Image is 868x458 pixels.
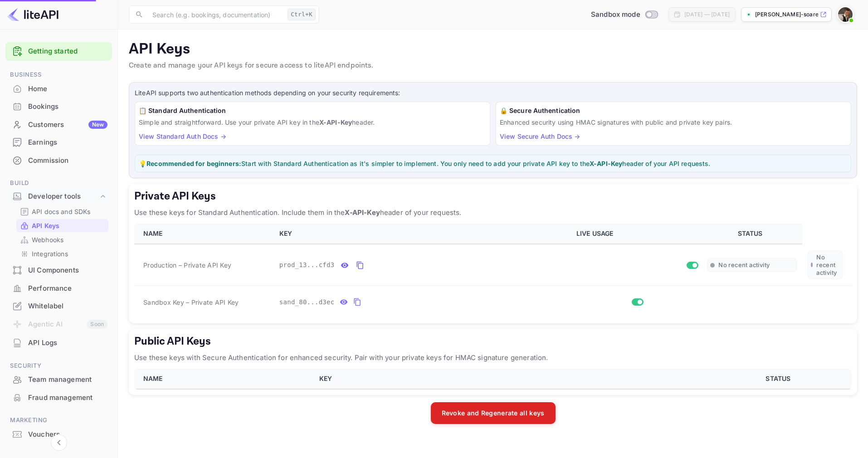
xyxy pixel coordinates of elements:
[32,235,63,244] p: Webhooks
[5,80,112,97] a: Home
[28,283,107,294] div: Performance
[5,415,112,425] span: Marketing
[146,160,241,167] strong: Recommended for beginners:
[32,207,91,216] p: API docs and SDKs
[134,224,852,318] table: private api keys table
[28,191,98,202] div: Developer tools
[129,60,857,71] p: Create and manage your API keys for secure access to liteAPI endpoints.
[28,393,107,403] div: Fraud management
[279,260,335,270] span: prod_13...cfd3
[590,160,622,167] strong: X-API-Key
[134,224,274,244] th: NAME
[16,205,108,218] div: API docs and SDKs
[684,10,730,19] div: [DATE] — [DATE]
[134,189,852,204] h5: Private API Keys
[5,280,112,297] div: Performance
[5,116,112,134] div: CustomersNew
[5,262,112,278] a: UI Components
[28,301,107,312] div: Whitelabel
[147,5,284,24] input: Search (e.g. bookings, documentation)
[5,371,112,389] div: Team management
[5,389,112,407] div: Fraud management
[28,156,107,166] div: Commission
[135,88,851,98] p: LiteAPI supports two authentication methods depending on your security requirements:
[134,352,852,363] p: Use these keys with Secure Authentication for enhanced security. Pair with your private keys for ...
[5,361,112,371] span: Security
[28,429,107,440] div: Vouchers
[5,334,112,351] a: API Logs
[288,9,316,20] div: Ctrl+K
[139,159,847,168] p: 💡 Start with Standard Authentication as it's simpler to implement. You only need to add your priv...
[279,297,335,307] span: sand_80...d3ec
[5,334,112,352] div: API Logs
[5,297,112,315] div: Whitelabel
[28,120,107,130] div: Customers
[28,265,107,276] div: UI Components
[708,369,852,389] th: STATUS
[143,260,231,270] span: Production – Private API Key
[5,262,112,279] div: UI Components
[5,426,112,443] a: Vouchers
[500,132,580,140] a: View Secure Auth Docs →
[838,7,853,22] img: Adrian Soare
[134,369,314,389] th: NAME
[5,116,112,133] a: CustomersNew
[28,102,107,112] div: Bookings
[702,224,802,244] th: STATUS
[5,152,112,170] div: Commission
[5,42,112,61] div: Getting started
[5,389,112,406] a: Fraud management
[274,224,571,244] th: KEY
[5,80,112,98] div: Home
[345,208,380,217] strong: X-API-Key
[28,338,107,348] div: API Logs
[587,10,661,20] div: Switch to Production mode
[16,219,108,232] div: API Keys
[139,132,226,140] a: View Standard Auth Docs →
[5,178,112,188] span: Build
[500,117,847,127] p: Enhanced security using HMAC signatures with public and private key pairs.
[88,121,107,129] div: New
[5,70,112,80] span: Business
[32,221,59,230] p: API Keys
[16,233,108,246] div: Webhooks
[591,10,640,20] span: Sandbox mode
[5,297,112,314] a: Whitelabel
[134,334,852,349] h5: Public API Keys
[5,134,112,151] a: Earnings
[571,224,702,244] th: LIVE USAGE
[5,98,112,116] div: Bookings
[5,280,112,297] a: Performance
[139,106,486,116] h6: 📋 Standard Authentication
[20,235,105,244] a: Webhooks
[143,298,239,306] span: Sandbox Key – Private API Key
[32,249,68,258] p: Integrations
[319,118,352,126] strong: X-API-Key
[314,369,708,389] th: KEY
[755,10,818,19] p: [PERSON_NAME]-soare-egjs7.nui...
[28,137,107,148] div: Earnings
[51,434,67,451] button: Collapse navigation
[16,247,108,260] div: Integrations
[20,221,105,230] a: API Keys
[431,402,556,424] button: Revoke and Regenerate all keys
[816,253,839,276] span: No recent activity
[5,371,112,388] a: Team management
[134,369,852,390] table: public api keys table
[28,84,107,94] div: Home
[20,249,105,258] a: Integrations
[5,189,112,205] div: Developer tools
[718,261,770,269] span: No recent activity
[28,46,107,57] a: Getting started
[500,106,847,116] h6: 🔒 Secure Authentication
[5,98,112,115] a: Bookings
[139,117,486,127] p: Simple and straightforward. Use your private API key in the header.
[134,207,852,218] p: Use these keys for Standard Authentication. Include them in the header of your requests.
[5,152,112,169] a: Commission
[5,426,112,443] div: Vouchers
[129,40,857,58] p: API Keys
[28,375,107,385] div: Team management
[5,134,112,151] div: Earnings
[7,7,59,22] img: LiteAPI logo
[20,207,105,216] a: API docs and SDKs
